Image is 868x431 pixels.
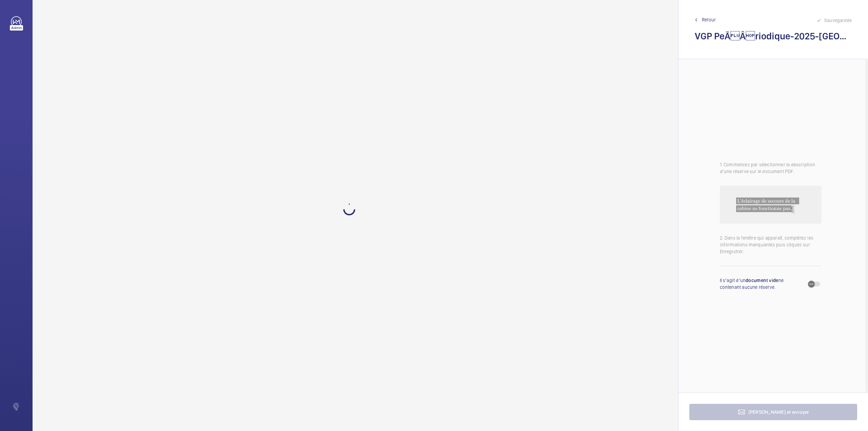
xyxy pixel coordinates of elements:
p: 2. Dans la fenêtre qui apparaît, complétez les informations manquantes puis cliquez sur Enregistrer. [720,235,822,255]
button: [PERSON_NAME] et envoyer [689,404,857,420]
span: [PERSON_NAME] et envoyer [748,409,809,415]
div: Sauvegardée [816,16,852,24]
h2: VGP PeÃÂriodique-2025-WEMAINTAIN-45NLE057-6-8 bd Haussmann 75008 PARIS.pdf [695,30,852,42]
p: Il s’agit d’un ne contenant aucune réserve. [720,277,805,291]
span: Retour [702,16,716,23]
strong: document vide [746,278,778,283]
img: audit-report-lines-placeholder.png [720,186,822,224]
p: 1. Commencez par sélectionner la description d’une réserve sur le document PDF. [720,161,822,175]
a: Retour [695,16,852,23]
